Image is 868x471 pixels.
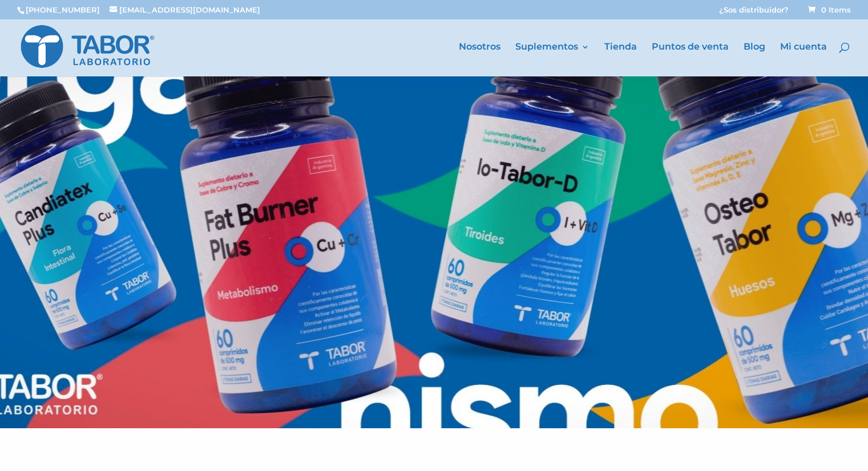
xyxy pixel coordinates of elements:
a: [PHONE_NUMBER] [26,5,100,14]
a: ¿Sos distribuidor? [719,6,789,19]
a: Nosotros [459,43,500,76]
a: Mi cuenta [780,43,827,76]
img: Laboratorio Tabor [19,23,156,70]
a: [EMAIL_ADDRESS][DOMAIN_NAME] [110,5,260,14]
a: Tienda [604,43,637,76]
a: Suplementos [515,43,590,76]
a: Puntos de venta [652,43,729,76]
a: 0 Items [806,5,851,14]
span: 0 Items [808,5,851,14]
a: Blog [744,43,765,76]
